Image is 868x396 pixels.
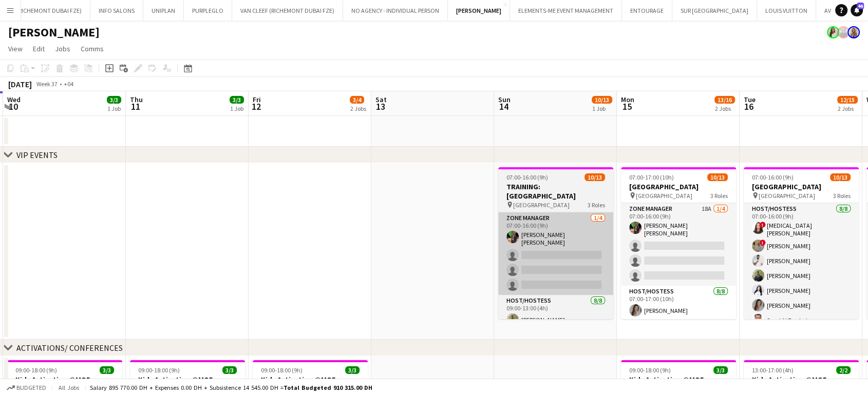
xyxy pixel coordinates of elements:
[34,80,60,88] span: Week 37
[621,375,736,393] h3: Kids Activation @MOE Carrefour
[714,96,735,104] span: 13/16
[744,95,756,104] span: Tue
[261,366,303,374] span: 09:00-18:00 (9h)
[498,182,613,201] h3: TRAINING: [GEOGRAPHIC_DATA]
[498,212,613,295] app-card-role: Zone Manager1/407:00-16:00 (9h)[PERSON_NAME] [PERSON_NAME]
[592,96,612,104] span: 10/13
[752,366,794,374] span: 13:00-17:00 (4h)
[510,1,622,21] button: ELEMENTS-ME EVENT MANAGEMENT
[90,1,143,21] button: INFO SALONS
[636,192,692,200] span: [GEOGRAPHIC_DATA]
[230,96,244,104] span: 3/3
[107,96,121,104] span: 3/3
[857,3,864,9] span: 46
[448,1,510,21] button: [PERSON_NAME]
[744,203,859,345] app-card-role: Host/Hostess8/807:00-16:00 (9h)![MEDICAL_DATA][PERSON_NAME]![PERSON_NAME][PERSON_NAME][PERSON_NAM...
[350,105,366,112] div: 2 Jobs
[851,4,863,16] a: 46
[707,173,728,181] span: 10/13
[16,343,123,353] div: ACTIVATIONS/ CONFERENCES
[830,173,851,181] span: 10/13
[497,101,511,112] span: 14
[7,95,21,104] span: Wed
[837,26,850,38] app-user-avatar: Anastasiia Iemelianova
[744,182,859,191] h3: [GEOGRAPHIC_DATA]
[184,1,232,21] button: PURPLEGLO
[752,173,794,181] span: 07:00-16:00 (9h)
[744,375,859,393] h3: Kids Activation @MOE Carrefour
[222,366,237,374] span: 3/3
[713,366,728,374] span: 3/3
[143,1,184,21] button: UNIPLAN
[833,192,851,200] span: 3 Roles
[5,382,48,393] button: Budgeted
[343,1,448,21] button: NO AGENCY - INDIVIDUAL PERSON
[16,384,46,391] span: Budgeted
[629,173,674,181] span: 07:00-17:00 (10h)
[621,182,736,191] h3: [GEOGRAPHIC_DATA]
[345,366,360,374] span: 3/3
[128,101,143,112] span: 11
[8,25,100,40] h1: [PERSON_NAME]
[56,384,81,391] span: All jobs
[6,101,21,112] span: 10
[619,101,634,112] span: 15
[757,1,816,21] button: LOUIS VUITTON
[847,26,860,38] app-user-avatar: Viviane Melatti
[374,101,387,112] span: 13
[55,44,70,53] span: Jobs
[4,42,27,55] a: View
[7,375,122,393] h3: Kids Activation @MOE Carrefour
[629,366,671,374] span: 09:00-18:00 (9h)
[8,44,23,53] span: View
[90,384,372,391] div: Salary 895 770.00 DH + Expenses 0.00 DH + Subsistence 14 545.00 DH =
[506,173,548,181] span: 07:00-16:00 (9h)
[284,384,372,391] span: Total Budgeted 910 315.00 DH
[77,42,108,55] a: Comms
[621,95,634,104] span: Mon
[498,167,613,319] app-job-card: 07:00-16:00 (9h)10/13TRAINING: [GEOGRAPHIC_DATA] [GEOGRAPHIC_DATA]3 RolesZone Manager1/407:00-16:...
[710,192,728,200] span: 3 Roles
[827,26,839,38] app-user-avatar: Ines de Puybaudet
[253,375,368,393] h3: Kids Activation @MOE Carrefour
[584,173,605,181] span: 10/13
[588,201,605,209] span: 3 Roles
[107,105,121,112] div: 1 Job
[760,222,766,228] span: !
[744,167,859,319] app-job-card: 07:00-16:00 (9h)10/13[GEOGRAPHIC_DATA] [GEOGRAPHIC_DATA]3 RolesHost/Hostess8/807:00-16:00 (9h)![M...
[230,105,243,112] div: 1 Job
[51,42,74,55] a: Jobs
[760,240,766,246] span: !
[350,96,364,104] span: 3/4
[15,366,57,374] span: 09:00-18:00 (9h)
[622,1,672,21] button: ENTOURAGE
[130,95,143,104] span: Thu
[715,105,734,112] div: 2 Jobs
[130,375,245,393] h3: Kids Activation @MOE Carrefour
[232,1,343,21] button: VAN CLEEF (RICHEMONT DUBAI FZE)
[836,366,851,374] span: 2/2
[64,80,73,88] div: +04
[251,101,261,112] span: 12
[621,203,736,286] app-card-role: Zone Manager18A1/407:00-16:00 (9h)[PERSON_NAME] [PERSON_NAME]
[138,366,180,374] span: 09:00-18:00 (9h)
[375,95,387,104] span: Sat
[672,1,757,21] button: SUR [GEOGRAPHIC_DATA]
[100,366,114,374] span: 3/3
[838,105,857,112] div: 2 Jobs
[81,44,104,53] span: Comms
[742,101,756,112] span: 16
[498,95,511,104] span: Sun
[592,105,612,112] div: 1 Job
[16,150,58,160] div: VIP EVENTS
[29,42,49,55] a: Edit
[837,96,858,104] span: 12/15
[33,44,45,53] span: Edit
[513,201,570,209] span: [GEOGRAPHIC_DATA]
[759,192,815,200] span: [GEOGRAPHIC_DATA]
[621,167,736,319] app-job-card: 07:00-17:00 (10h)10/13[GEOGRAPHIC_DATA] [GEOGRAPHIC_DATA]3 RolesZone Manager18A1/407:00-16:00 (9h...
[253,95,261,104] span: Fri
